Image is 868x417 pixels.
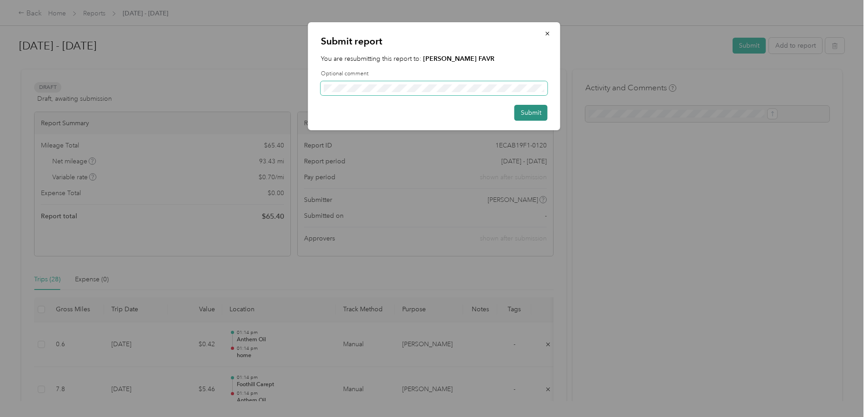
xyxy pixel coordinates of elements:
strong: [PERSON_NAME] FAVR [423,55,494,63]
label: Optional comment [321,70,548,78]
iframe: Everlance-gr Chat Button Frame [817,366,868,417]
p: Submit report [321,35,548,48]
button: Submit [514,105,548,121]
p: You are resubmitting this report to: [321,54,548,64]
